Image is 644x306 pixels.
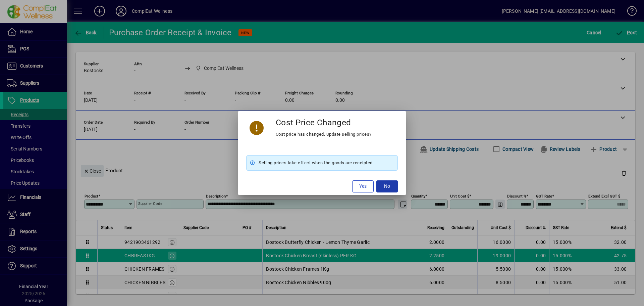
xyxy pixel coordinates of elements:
button: No [376,180,398,192]
span: Yes [359,183,367,190]
h3: Cost Price Changed [276,118,351,127]
span: No [384,183,390,190]
span: Selling prices take effect when the goods are receipted [259,159,373,167]
div: Cost price has changed. Update selling prices? [276,130,372,138]
button: Yes [352,180,374,192]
